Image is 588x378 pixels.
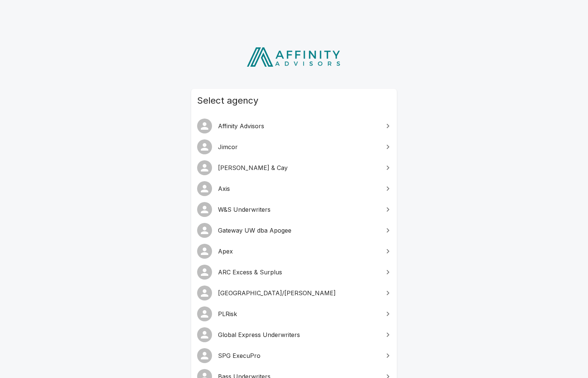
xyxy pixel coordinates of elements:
[191,241,397,262] a: Apex
[218,247,379,256] span: Apex
[191,220,397,241] a: Gateway UW dba Apogee
[191,116,397,136] a: Affinity Advisors
[191,178,397,199] a: Axis
[218,330,379,339] span: Global Express Underwriters
[191,262,397,283] a: ARC Excess & Surplus
[218,289,379,297] span: [GEOGRAPHIC_DATA]/[PERSON_NAME]
[218,226,379,235] span: Gateway UW dba Apogee
[218,163,379,172] span: [PERSON_NAME] & Cay
[218,205,379,214] span: W&S Underwriters
[191,283,397,303] a: [GEOGRAPHIC_DATA]/[PERSON_NAME]
[191,345,397,366] a: SPG ExecuPro
[218,122,379,130] span: Affinity Advisors
[191,199,397,220] a: W&S Underwriters
[191,303,397,324] a: PLRisk
[218,309,379,318] span: PLRisk
[218,142,379,151] span: Jimcor
[197,95,391,107] span: Select agency
[191,136,397,157] a: Jimcor
[218,268,379,277] span: ARC Excess & Surplus
[218,184,379,193] span: Axis
[218,351,379,360] span: SPG ExecuPro
[191,157,397,178] a: [PERSON_NAME] & Cay
[191,324,397,345] a: Global Express Underwriters
[241,45,348,69] img: Affinity Advisors Logo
